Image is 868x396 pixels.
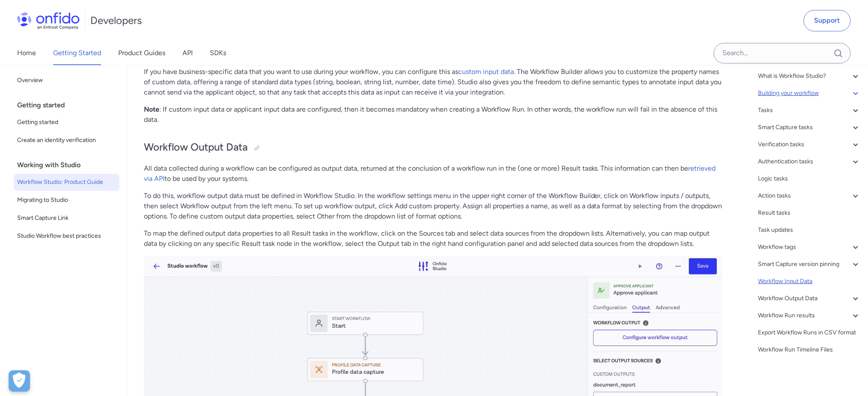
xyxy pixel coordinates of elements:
a: Smart Capture tasks [758,122,861,133]
h2: Workflow Output Data [144,140,722,155]
a: Export Workflow Runs in CSV format [758,328,861,338]
span: Getting started [17,117,116,127]
strong: Note [144,105,159,113]
a: custom input data [458,68,514,76]
a: Verification tasks [758,139,861,150]
a: Workflow Studio: Product Guide [14,174,119,191]
p: To do this, workflow output data must be defined in Workflow Studio. In the workflow settings men... [144,191,722,222]
a: Workflow Input Data [758,276,861,287]
a: retrieved via API [144,164,716,183]
div: Getting started [17,97,123,114]
a: Migrating to Studio [14,192,119,209]
a: Smart Capture version pinning [758,259,861,269]
a: SDKs [210,41,226,65]
a: Product Guides [118,41,165,65]
a: Tasks [758,105,861,115]
a: Support [804,10,851,31]
a: Getting started [14,114,119,131]
p: To map the defined output data properties to all Result tasks in the workflow, click on the Sourc... [144,228,722,249]
a: Logic tasks [758,174,861,184]
span: Overview [17,75,116,86]
span: Migrating to Studio [17,195,116,205]
span: Create an identity verification [17,135,116,145]
a: Home [17,41,36,65]
a: Create an identity verification [14,132,119,149]
p: All data collected during a workflow can be configured as output data, returned at the conclusion... [144,163,722,184]
h1: Developers [90,14,142,27]
p: If you have business-specific data that you want to use during your workflow, you can configure t... [144,67,722,98]
input: Onfido search input field [714,43,851,63]
div: Cookie Preferences [9,370,30,392]
a: Overview [14,72,119,89]
a: Workflow Run Timeline Files [758,345,861,355]
div: Working with Studio [17,157,123,174]
a: Workflow tags [758,242,861,252]
a: Studio Workflow best practices [14,228,119,245]
a: Result tasks [758,208,861,218]
span: Workflow Studio: Product Guide [17,177,116,187]
a: Task updates [758,225,861,235]
img: Onfido Logo [17,12,80,29]
a: Workflow Output Data [758,293,861,304]
a: Getting Started [53,41,101,65]
span: Smart Capture Link [17,213,116,223]
a: Workflow Run results [758,310,861,321]
p: : If custom input data or applicant input data are configured, then it becomes mandatory when cre... [144,104,722,125]
a: Building your workflow [758,88,861,98]
span: Studio Workflow best practices [17,231,116,241]
a: Authentication tasks [758,157,861,167]
button: Open Preferences [9,370,30,392]
a: Action tasks [758,191,861,201]
a: API [182,41,193,65]
a: Smart Capture Link [14,210,119,227]
a: What is Workflow Studio? [758,71,861,81]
